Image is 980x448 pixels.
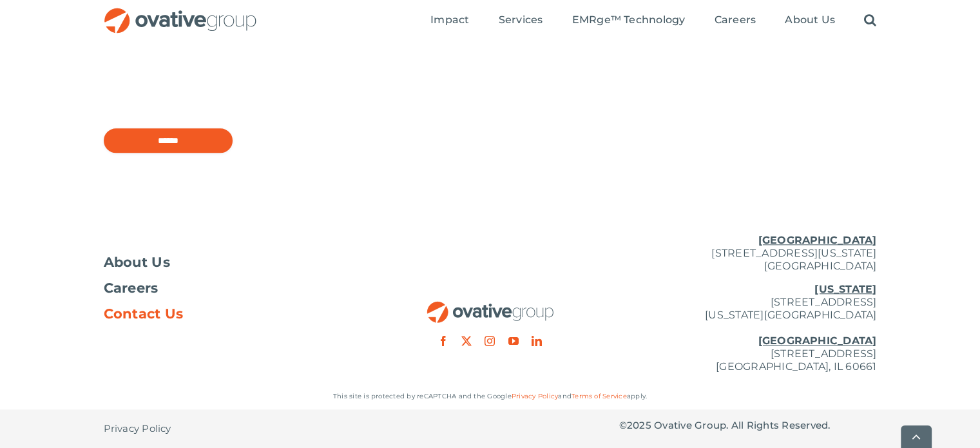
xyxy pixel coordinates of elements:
[715,14,756,28] a: Careers
[104,390,877,403] p: This site is protected by reCAPTCHA and the Google and apply.
[499,14,543,28] a: Services
[461,336,472,346] a: twitter
[758,335,876,347] u: [GEOGRAPHIC_DATA]
[104,307,184,320] span: Contact Us
[619,234,877,273] p: [STREET_ADDRESS][US_STATE] [GEOGRAPHIC_DATA]
[627,419,651,431] span: 2025
[104,256,361,320] nav: Footer Menu
[104,409,171,448] a: Privacy Policy
[512,392,558,400] a: Privacy Policy
[485,336,495,346] a: instagram
[430,14,469,26] span: Impact
[103,6,258,19] a: OG_Full_horizontal_RGB
[104,422,171,435] span: Privacy Policy
[430,14,469,28] a: Impact
[814,283,876,295] u: [US_STATE]
[572,392,627,400] a: Terms of Service
[104,63,300,113] iframe: reCAPTCHA
[499,14,543,26] span: Services
[104,256,171,269] span: About Us
[104,282,361,295] a: Careers
[715,14,756,26] span: Careers
[572,14,685,26] span: EMRge™ Technology
[785,14,835,26] span: About Us
[104,409,361,448] nav: Footer - Privacy Policy
[104,282,159,295] span: Careers
[104,307,361,320] a: Contact Us
[532,336,542,346] a: linkedin
[619,283,877,373] p: [STREET_ADDRESS] [US_STATE][GEOGRAPHIC_DATA] [STREET_ADDRESS] [GEOGRAPHIC_DATA], IL 60661
[785,14,835,28] a: About Us
[426,300,555,312] a: OG_Full_horizontal_RGB
[572,14,685,28] a: EMRge™ Technology
[864,14,876,28] a: Search
[104,256,361,269] a: About Us
[758,234,876,246] u: [GEOGRAPHIC_DATA]
[508,336,519,346] a: youtube
[619,419,877,432] p: © Ovative Group. All Rights Reserved.
[438,336,448,346] a: facebook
